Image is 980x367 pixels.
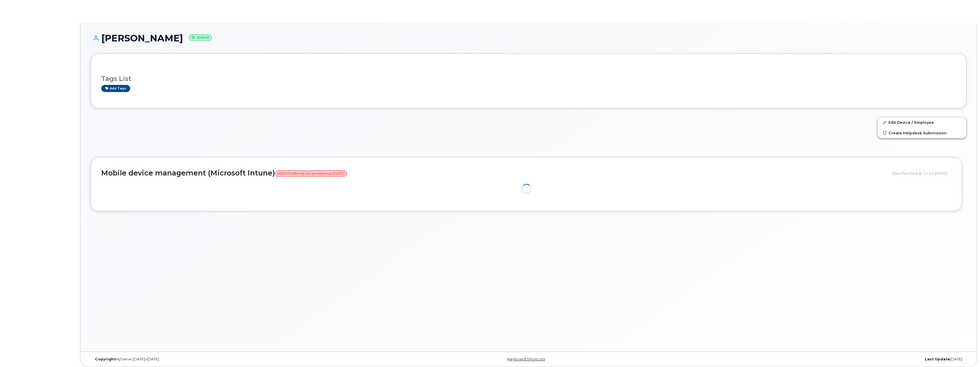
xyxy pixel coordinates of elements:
div: MyServe [DATE]–[DATE] [91,357,383,362]
strong: Last Update [925,357,950,361]
small: Active [189,34,212,41]
a: Add tags [101,85,130,92]
a: Edit Device / Employee [878,117,966,127]
strong: Copyright [95,357,116,361]
a: Create Helpdesk Submission [878,128,966,138]
div: Data fetched at 11:10 [DATE] [892,168,951,179]
h3: Tags List [101,75,956,82]
h1: [PERSON_NAME] [91,33,967,43]
span: MDM Profile has not synced since [DATE] [275,170,347,177]
a: Keyboard Shortcuts [507,357,545,361]
h2: Mobile device management (Microsoft Intune) [101,169,888,177]
div: [DATE] [675,357,967,362]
